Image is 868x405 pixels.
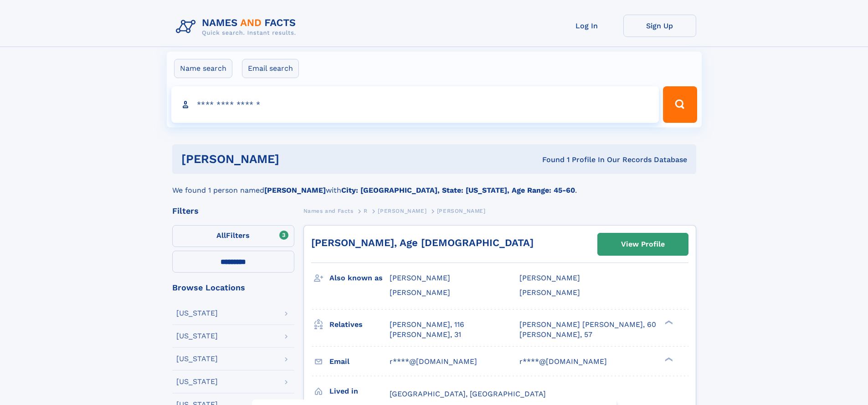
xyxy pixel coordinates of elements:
[621,234,665,255] div: View Profile
[172,284,294,292] div: Browse Locations
[171,86,659,123] input: search input
[174,59,232,78] label: Name search
[519,320,656,330] a: [PERSON_NAME] [PERSON_NAME], 60
[216,231,226,240] span: All
[311,237,534,248] a: [PERSON_NAME], Age [DEMOGRAPHIC_DATA]
[519,330,592,340] a: [PERSON_NAME], 57
[176,310,218,317] div: [US_STATE]
[176,378,218,385] div: [US_STATE]
[329,270,390,286] h3: Also known as
[411,155,687,165] div: Found 1 Profile In Our Records Database
[390,288,450,297] span: [PERSON_NAME]
[378,208,426,214] span: [PERSON_NAME]
[623,15,696,37] a: Sign Up
[519,274,580,282] span: [PERSON_NAME]
[172,15,303,39] img: Logo Names and Facts
[364,205,368,216] a: R
[176,355,218,363] div: [US_STATE]
[663,86,697,123] button: Search Button
[329,317,390,332] h3: Relatives
[390,389,546,398] span: [GEOGRAPHIC_DATA], [GEOGRAPHIC_DATA]
[437,208,486,214] span: [PERSON_NAME]
[663,319,673,325] div: ❯
[264,186,326,195] b: [PERSON_NAME]
[176,332,218,340] div: [US_STATE]
[329,354,390,369] h3: Email
[378,205,426,216] a: [PERSON_NAME]
[390,274,450,282] span: [PERSON_NAME]
[390,330,461,340] a: [PERSON_NAME], 31
[181,153,411,165] h1: [PERSON_NAME]
[519,288,580,297] span: [PERSON_NAME]
[341,186,575,195] b: City: [GEOGRAPHIC_DATA], State: [US_STATE], Age Range: 45-60
[663,356,673,362] div: ❯
[242,59,299,78] label: Email search
[390,320,464,330] a: [PERSON_NAME], 116
[329,384,390,399] h3: Lived in
[172,174,696,196] div: We found 1 person named with .
[303,205,354,216] a: Names and Facts
[172,207,294,215] div: Filters
[550,15,623,37] a: Log In
[172,225,294,247] label: Filters
[364,208,368,214] span: R
[598,233,688,255] a: View Profile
